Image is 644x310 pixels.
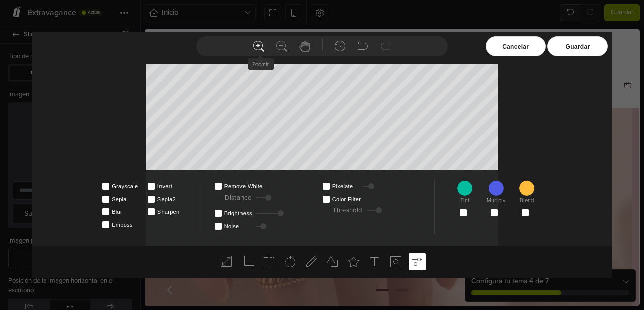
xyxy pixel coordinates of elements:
[455,179,474,206] div: Tint
[332,193,360,200] span: Color Filter
[157,180,193,187] span: Invert
[157,193,193,200] span: Sepia2
[252,255,264,267] span: Go to slide 2
[112,193,147,200] span: Sepia
[224,180,252,187] span: Remove White
[485,179,506,206] div: Multiply
[112,218,147,225] span: Emboss
[461,255,476,267] button: Next slide
[517,179,536,206] div: Blend
[332,180,360,187] span: Pixelate
[486,36,546,56] div: Cancelar
[112,205,147,212] span: Blur
[112,180,147,187] span: Grayscale
[224,220,252,227] span: Noise
[477,49,489,64] button: Carro
[547,36,608,56] div: Guardar
[19,53,40,60] div: Menú
[487,197,505,205] label: Multiply
[225,193,251,203] label: Distance
[520,197,534,205] label: Blend
[19,255,34,267] button: Previous slide
[448,46,465,66] button: Buscar
[157,205,193,212] span: Sharpen
[216,12,279,37] img: Cyra Joyas
[460,197,469,205] label: Tint
[6,49,42,64] button: Menú
[224,207,252,214] span: Brightness
[232,255,244,267] span: Go to slide 1
[333,206,362,216] label: Threshold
